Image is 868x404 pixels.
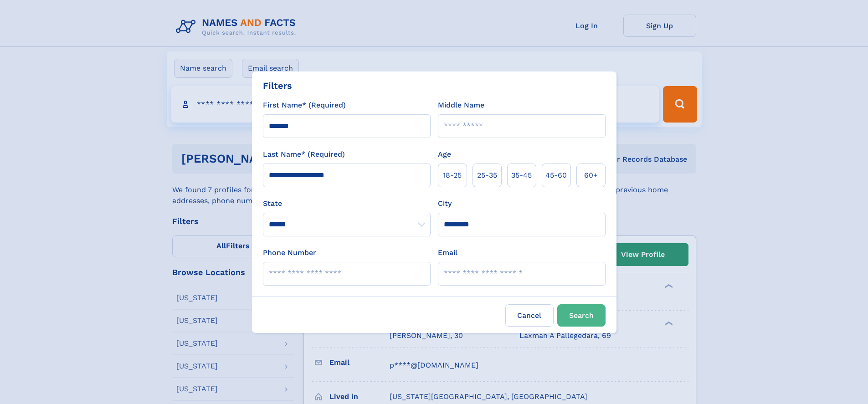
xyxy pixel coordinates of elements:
span: 25‑35 [477,170,497,181]
label: Email [438,247,457,258]
label: Cancel [505,304,554,327]
label: Phone Number [263,247,316,258]
label: Age [438,149,451,160]
span: 60+ [584,170,598,181]
span: 35‑45 [511,170,532,181]
span: 45‑60 [545,170,567,181]
label: Last Name* (Required) [263,149,345,160]
label: State [263,198,431,209]
label: Middle Name [438,100,484,111]
label: First Name* (Required) [263,100,346,111]
button: Search [557,304,606,327]
label: City [438,198,452,209]
span: 18‑25 [443,170,462,181]
div: Filters [263,79,292,92]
